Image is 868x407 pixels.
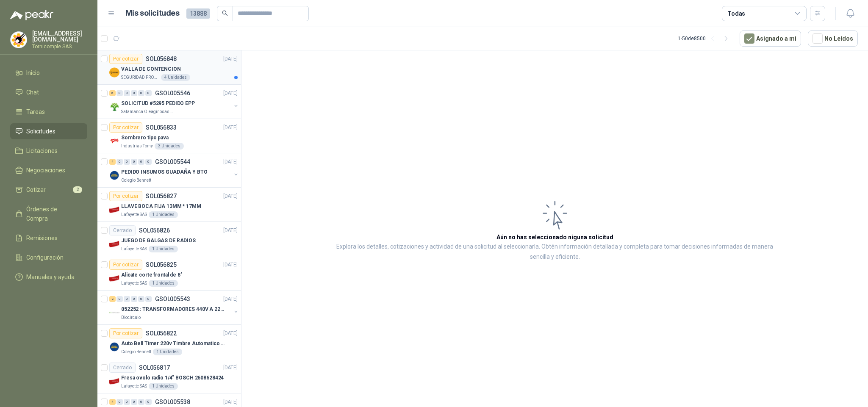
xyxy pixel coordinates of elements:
span: Configuración [26,253,64,262]
div: 0 [138,159,144,165]
p: Colegio Bennett [121,177,151,184]
div: 3 Unidades [155,143,184,150]
p: JUEGO DE GALGAS DE RADIOS [121,237,196,245]
div: 0 [124,159,130,165]
p: Lafayette SAS [121,246,147,252]
p: [DATE] [223,192,238,200]
span: Licitaciones [26,146,58,155]
a: Solicitudes [10,123,87,139]
span: Negociaciones [26,166,65,175]
p: Lafayette SAS [121,280,147,287]
a: CerradoSOL056817[DATE] Company LogoFresa ovolo radio 1/4" BOSCH 2608628424Lafayette SAS1 Unidades [97,359,241,393]
span: Chat [26,88,39,97]
p: [DATE] [223,55,238,63]
p: Auto Bell Timer 220v Timbre Automatico Para Colegios, Indust [121,340,227,348]
div: Cerrado [109,225,136,235]
img: Company Logo [109,205,119,215]
a: Por cotizarSOL056822[DATE] Company LogoAuto Bell Timer 220v Timbre Automatico Para Colegios, Indu... [97,325,241,359]
p: 052252 : TRANSFORMADORES 440V A 220 V [121,305,227,313]
div: 1 Unidades [153,349,182,355]
p: LLAVE BOCA FIJA 13MM * 17MM [121,202,201,210]
p: SOLICITUD #5295 PEDIDO EPP [121,100,195,108]
p: [DATE] [223,124,238,132]
span: Órdenes de Compra [26,205,79,223]
p: [DATE] [223,227,238,235]
p: [DATE] [223,295,238,303]
p: Alicate corte frontal de 8" [121,271,183,279]
p: [DATE] [223,398,238,406]
div: 0 [145,159,152,165]
a: Manuales y ayuda [10,269,87,285]
p: [EMAIL_ADDRESS][DOMAIN_NAME] [32,30,87,42]
a: Configuración [10,249,87,266]
p: Lafayette SAS [121,383,147,390]
a: Cotizar2 [10,182,87,198]
div: 1 Unidades [149,211,178,218]
h3: Aún no has seleccionado niguna solicitud [496,233,613,242]
span: Inicio [26,68,40,78]
p: Colegio Bennett [121,349,151,355]
p: [DATE] [223,261,238,269]
a: Licitaciones [10,143,87,159]
div: 1 Unidades [149,280,178,287]
p: GSOL005543 [155,296,190,302]
div: 4 Unidades [161,74,190,81]
p: Fresa ovolo radio 1/4" BOSCH 2608628424 [121,374,224,382]
div: Cerrado [109,363,136,373]
span: Cotizar [26,185,46,194]
p: Industrias Tomy [121,143,153,150]
span: 2 [73,186,82,193]
p: Explora los detalles, cotizaciones y actividad de una solicitud al seleccionarla. Obtén informaci... [326,242,783,262]
span: Solicitudes [26,127,55,136]
p: SOL056848 [146,56,177,62]
div: Por cotizar [109,328,142,338]
img: Company Logo [109,342,119,352]
a: Negociaciones [10,162,87,178]
div: 0 [116,296,123,302]
a: Por cotizarSOL056833[DATE] Company LogoSombrero tipo pavaIndustrias Tomy3 Unidades [97,119,241,153]
img: Company Logo [109,239,119,249]
p: Sombrero tipo pava [121,134,169,142]
img: Logo peakr [10,10,53,20]
div: 0 [124,296,130,302]
div: 0 [124,90,130,96]
div: 4 [109,399,116,405]
button: No Leídos [808,30,858,47]
span: search [222,10,228,16]
p: PEDIDO INSUMOS GUADAÑA Y BTO [121,168,208,176]
img: Company Logo [109,136,119,146]
p: SOL056817 [139,365,170,371]
span: Tareas [26,107,45,116]
img: Company Logo [109,376,119,386]
p: VALLA DE CONTENCION [121,65,181,73]
p: [DATE] [223,364,238,372]
div: 0 [131,399,137,405]
img: Company Logo [109,67,119,78]
div: 0 [138,399,144,405]
div: 0 [131,296,137,302]
a: Por cotizarSOL056825[DATE] Company LogoAlicate corte frontal de 8"Lafayette SAS1 Unidades [97,256,241,291]
div: 4 [109,159,116,165]
p: SOL056826 [139,227,170,233]
h1: Mis solicitudes [125,7,180,19]
p: SEGURIDAD PROVISER LTDA [121,74,159,81]
div: 6 [109,90,116,96]
p: GSOL005544 [155,159,190,165]
a: 4 0 0 0 0 0 GSOL005544[DATE] Company LogoPEDIDO INSUMOS GUADAÑA Y BTOColegio Bennett [109,157,239,184]
div: 0 [116,90,123,96]
a: 6 0 0 0 0 0 GSOL005546[DATE] Company LogoSOLICITUD #5295 PEDIDO EPPSalamanca Oleaginosas SAS [109,88,239,115]
div: Por cotizar [109,54,142,64]
div: 0 [145,399,152,405]
div: Todas [727,9,745,18]
button: Asignado a mi [740,30,801,47]
div: Por cotizar [109,191,142,201]
p: Biocirculo [121,314,141,321]
img: Company Logo [11,32,27,48]
div: 0 [124,399,130,405]
div: 0 [145,296,152,302]
p: Tornicomple SAS [32,44,87,49]
p: Lafayette SAS [121,211,147,218]
div: 0 [116,399,123,405]
div: 0 [131,90,137,96]
span: Manuales y ayuda [26,272,75,282]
